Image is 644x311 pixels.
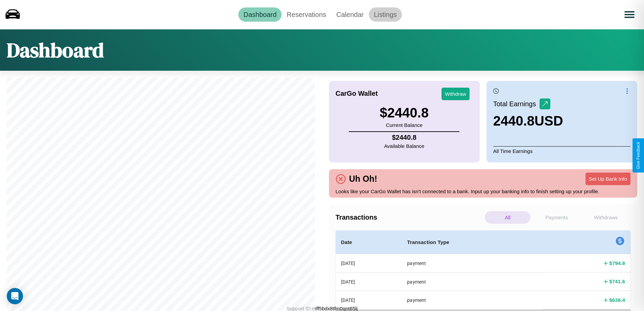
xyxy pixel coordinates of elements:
h4: Transaction Type [407,238,536,246]
a: Listings [369,7,402,22]
div: Open Intercom Messenger [7,288,23,304]
th: payment [402,254,542,273]
th: [DATE] [336,272,402,291]
h1: Dashboard [7,36,104,64]
p: Current Balance [380,120,429,130]
p: All [485,211,530,224]
h4: Transactions [336,214,483,221]
p: All Time Earnings [493,146,630,156]
h4: $ 794.8 [609,260,625,267]
p: Looks like your CarGo Wallet has isn't connected to a bank. Input up your banking info to finish ... [336,187,631,196]
th: [DATE] [336,254,402,273]
h4: Date [341,238,397,246]
p: Total Earnings [493,98,540,110]
h4: CarGo Wallet [336,90,378,97]
th: payment [402,291,542,309]
h3: $ 2440.8 [380,105,429,120]
h4: $ 638.4 [609,296,625,304]
a: Reservations [282,7,331,22]
div: Give Feedback [636,142,641,169]
p: Available Balance [384,141,424,151]
a: Calendar [331,7,369,22]
h4: Uh Oh! [346,174,381,184]
button: Set Up Bank Info [586,173,630,185]
button: Open menu [620,5,639,24]
a: Dashboard [238,7,282,22]
th: payment [402,272,542,291]
h4: $ 2440.8 [384,134,424,141]
p: Payments [534,211,579,224]
h3: 2440.8 USD [493,113,563,129]
th: [DATE] [336,291,402,309]
button: Withdraw [442,88,470,100]
h4: $ 741.6 [609,278,625,285]
p: Withdraws [583,211,629,224]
